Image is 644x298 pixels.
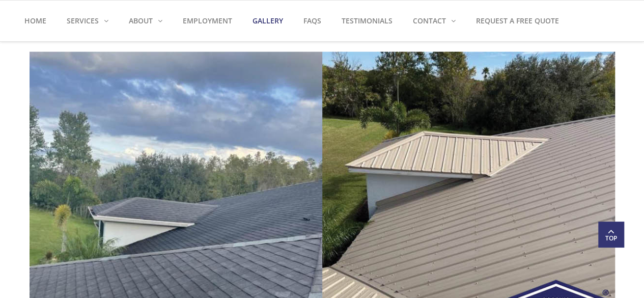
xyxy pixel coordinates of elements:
[466,1,569,41] a: Request a Free Quote
[293,1,331,41] a: FAQs
[598,222,624,247] a: Top
[476,16,559,25] strong: Request a Free Quote
[173,1,242,41] a: Employment
[331,1,403,41] a: Testimonials
[24,1,57,41] a: Home
[598,233,624,243] span: Top
[24,16,46,25] strong: Home
[119,1,173,41] a: About
[413,16,446,25] strong: Contact
[303,16,321,25] strong: FAQs
[57,1,119,41] a: Services
[129,16,153,25] strong: About
[342,16,393,25] strong: Testimonials
[67,16,99,25] strong: Services
[403,1,466,41] a: Contact
[253,16,283,25] strong: Gallery
[183,16,232,25] strong: Employment
[242,1,293,41] a: Gallery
